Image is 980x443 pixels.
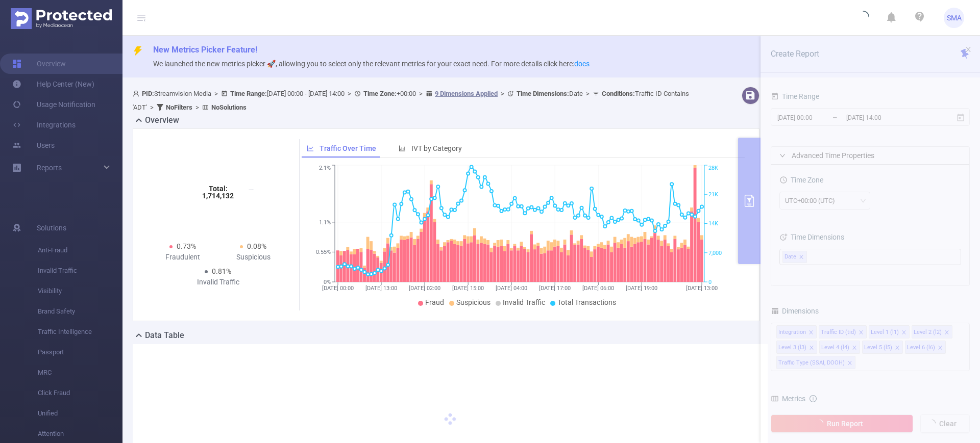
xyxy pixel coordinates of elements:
[557,298,616,306] span: Total Transactions
[324,279,331,285] tspan: 0%
[38,342,122,362] span: Passport
[708,250,722,256] tspan: 7,000
[12,54,66,74] a: Overview
[192,103,202,111] span: >
[435,90,498,97] u: 9 Dimensions Applied
[583,90,593,97] span: >
[148,252,218,263] div: Fraudulent
[38,403,122,424] span: Unified
[37,218,66,238] span: Solutions
[686,285,718,292] tspan: [DATE] 13:00
[133,90,142,97] i: icon: user
[345,90,354,97] span: >
[965,46,972,53] i: icon: close
[965,44,972,55] button: icon: close
[708,191,718,198] tspan: 21K
[202,192,234,200] tspan: 1,714,132
[708,279,712,285] tspan: 0
[498,90,507,97] span: >
[38,383,122,403] span: Click Fraud
[145,329,184,342] h2: Data Table
[38,240,122,260] span: Anti-Fraud
[247,242,266,250] span: 0.08%
[574,60,590,68] a: docs
[456,298,491,306] span: Suspicious
[145,114,179,126] h2: Overview
[322,285,354,292] tspan: [DATE] 00:00
[316,249,331,256] tspan: 0.55%
[425,298,444,306] span: Fraud
[153,45,257,55] span: New Metrics Picker Feature!
[399,145,406,152] i: icon: bar-chart
[411,144,462,152] span: IVT by Category
[517,90,569,97] b: Time Dimensions :
[37,158,62,178] a: Reports
[177,242,196,250] span: 0.73%
[218,252,288,263] div: Suspicious
[320,144,376,152] span: Traffic Over Time
[166,103,192,111] b: No Filters
[496,285,527,292] tspan: [DATE] 04:00
[365,285,397,292] tspan: [DATE] 13:00
[409,285,440,292] tspan: [DATE] 02:00
[38,260,122,281] span: Invalid Traffic
[12,115,76,135] a: Integrations
[133,46,143,56] i: icon: thunderbolt
[319,165,331,172] tspan: 2.1%
[212,267,231,275] span: 0.81%
[183,277,253,288] div: Invalid Traffic
[38,362,122,383] span: MRC
[38,322,122,342] span: Traffic Intelligence
[708,221,718,227] tspan: 14K
[142,90,154,97] b: PID:
[11,8,112,29] img: Protected Media
[503,298,545,306] span: Invalid Traffic
[153,60,590,68] span: We launched the new metrics picker 🚀, allowing you to select only the relevant metrics for your e...
[582,285,614,292] tspan: [DATE] 06:00
[12,74,94,94] a: Help Center (New)
[539,285,571,292] tspan: [DATE] 17:00
[517,90,583,97] span: Date
[209,185,228,193] tspan: Total:
[211,103,247,111] b: No Solutions
[416,90,426,97] span: >
[37,164,62,172] span: Reports
[38,301,122,322] span: Brand Safety
[626,285,657,292] tspan: [DATE] 19:00
[38,281,122,301] span: Visibility
[452,285,484,292] tspan: [DATE] 15:00
[12,94,95,115] a: Usage Notification
[947,8,962,28] span: SMA
[230,90,267,97] b: Time Range:
[319,219,331,226] tspan: 1.1%
[363,90,397,97] b: Time Zone:
[857,11,869,25] i: icon: loading
[211,90,221,97] span: >
[147,103,157,111] span: >
[133,90,689,111] span: Streamvision Media [DATE] 00:00 - [DATE] 14:00 +00:00
[307,145,314,152] i: icon: line-chart
[12,135,55,155] a: Users
[602,90,635,97] b: Conditions :
[708,165,718,172] tspan: 28K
